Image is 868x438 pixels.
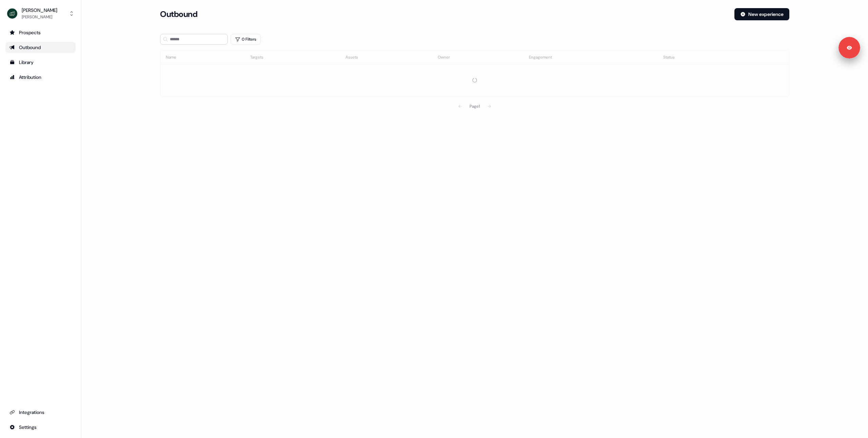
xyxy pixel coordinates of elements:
div: Attribution [9,74,72,81]
div: Prospects [9,29,72,36]
div: Integrations [9,409,72,416]
div: Library [9,59,72,66]
a: Go to attribution [5,72,76,83]
a: Go to prospects [5,27,76,38]
div: Outbound [9,44,72,51]
a: Go to integrations [5,422,76,433]
a: Go to integrations [5,407,76,418]
a: Go to templates [5,57,76,68]
h3: Outbound [160,9,197,19]
div: Settings [9,424,72,431]
button: 0 Filters [231,34,261,45]
div: [PERSON_NAME] [22,7,57,14]
div: [PERSON_NAME] [22,14,57,20]
a: Go to outbound experience [5,42,76,53]
button: New experience [734,8,789,20]
button: [PERSON_NAME][PERSON_NAME] [5,5,76,22]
